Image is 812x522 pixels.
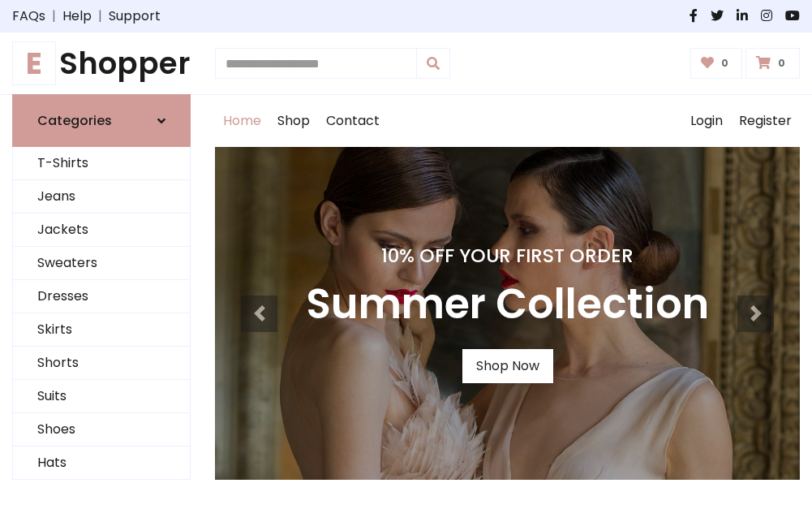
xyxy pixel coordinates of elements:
a: Home [215,95,269,147]
span: | [45,6,62,26]
a: Login [682,95,731,147]
a: Sweaters [13,247,190,280]
a: Jeans [13,180,190,214]
a: Shorts [13,347,190,380]
span: | [92,6,109,26]
a: Suits [13,380,190,413]
a: Shop Now [462,349,553,383]
a: Register [731,95,800,147]
h1: Shopper [12,45,191,81]
a: Shoes [13,413,190,447]
a: Shop [269,95,318,147]
span: E [12,41,56,85]
a: Jackets [13,214,190,247]
a: T-Shirts [13,147,190,180]
a: FAQs [12,6,45,26]
a: Skirts [13,313,190,347]
a: Dresses [13,280,190,313]
a: 0 [745,48,800,79]
h3: Summer Collection [306,280,709,330]
a: Help [62,6,92,26]
a: Support [109,6,161,26]
a: Contact [318,95,388,147]
span: 0 [717,56,733,71]
a: 0 [690,48,743,79]
h4: 10% Off Your First Order [306,244,709,267]
a: Categories [12,94,191,147]
a: Hats [13,447,190,480]
a: EShopper [12,45,191,81]
h6: Categories [37,113,112,128]
span: 0 [774,56,789,71]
